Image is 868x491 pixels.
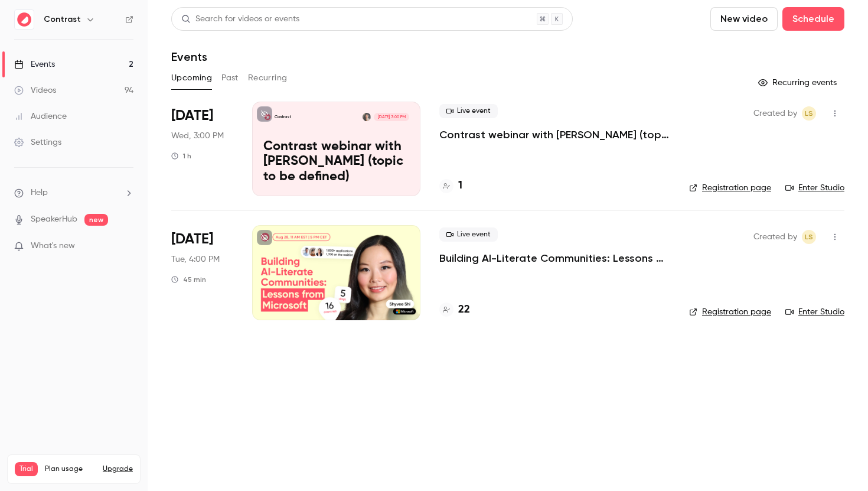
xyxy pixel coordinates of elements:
a: Building AI-Literate Communities: Lessons from Microsoft [439,251,670,265]
button: Schedule [782,7,844,31]
button: Upcoming [171,69,212,87]
h6: Contrast [44,14,81,25]
a: Contrast webinar with Liana (topic to be defined)ContrastLiana Hakobyan[DATE] 3:00 PMContrast web... [252,102,420,196]
span: Help [31,187,48,199]
a: Registration page [689,306,771,318]
a: Enter Studio [785,182,844,194]
button: Past [221,69,239,87]
p: Contrast [275,114,291,120]
span: [DATE] [171,106,213,125]
span: What's new [31,240,75,252]
a: Registration page [689,182,771,194]
div: 45 min [171,275,206,284]
h4: 22 [458,302,470,318]
span: Created by [753,106,797,121]
span: new [84,214,108,226]
div: Dec 3 Wed, 4:00 PM (Europe/Amsterdam) [171,102,233,196]
button: New video [710,7,778,31]
img: Contrast [15,10,34,29]
h4: 1 [458,178,462,194]
li: help-dropdown-opener [14,187,133,199]
span: Trial [15,462,38,476]
h1: Events [171,50,207,64]
button: Recurring events [753,73,844,92]
span: [DATE] [171,230,213,249]
a: Contrast webinar with [PERSON_NAME] (topic to be defined) [439,128,670,142]
p: Contrast webinar with [PERSON_NAME] (topic to be defined) [263,139,409,185]
button: Recurring [248,69,288,87]
span: Plan usage [45,464,96,474]
div: 1 h [171,151,191,161]
span: Lusine Sargsyan [802,106,816,121]
div: Dec 9 Tue, 11:00 AM (America/New York) [171,225,233,320]
img: Liana Hakobyan [363,113,371,121]
div: Search for videos or events [181,13,299,25]
a: 22 [439,302,470,318]
span: Wed, 3:00 PM [171,130,224,142]
a: SpeakerHub [31,213,77,226]
span: LS [805,230,813,244]
div: Settings [14,136,61,148]
span: [DATE] 3:00 PM [374,113,409,121]
span: Live event [439,227,498,242]
div: Audience [14,110,67,122]
span: Created by [753,230,797,244]
a: Enter Studio [785,306,844,318]
span: LS [805,106,813,121]
a: 1 [439,178,462,194]
span: Live event [439,104,498,118]
button: Upgrade [103,464,133,474]
span: Tue, 4:00 PM [171,253,220,265]
div: Events [14,58,55,70]
span: Lusine Sargsyan [802,230,816,244]
div: Videos [14,84,56,96]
